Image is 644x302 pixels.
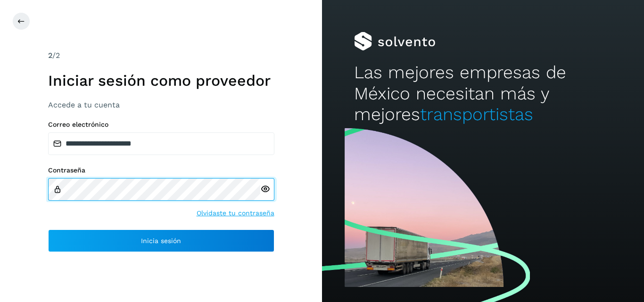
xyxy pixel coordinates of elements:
h3: Accede a tu cuenta [48,100,274,109]
button: Inicia sesión [48,229,274,252]
label: Contraseña [48,166,274,174]
span: Inicia sesión [141,237,181,244]
div: /2 [48,50,274,61]
a: Olvidaste tu contraseña [197,208,274,218]
span: 2 [48,51,52,60]
h1: Iniciar sesión como proveedor [48,72,274,90]
label: Correo electrónico [48,121,274,129]
h2: Las mejores empresas de México necesitan más y mejores [354,62,611,125]
span: transportistas [420,104,533,124]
